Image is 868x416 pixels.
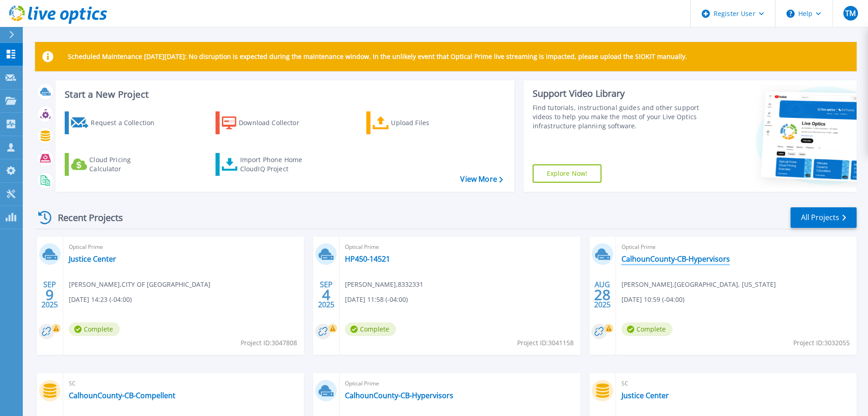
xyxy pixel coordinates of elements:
a: CalhounCounty-CB-Hypervisors [345,391,453,400]
span: Optical Prime [621,242,851,252]
div: Cloud Pricing Calculator [89,155,162,174]
a: Justice Center [621,391,669,400]
a: Explore Now! [533,164,602,183]
div: Upload Files [391,114,464,132]
div: Support Video Library [533,88,703,100]
span: 28 [594,291,611,299]
span: [PERSON_NAME] , 8332331 [345,279,423,290]
span: 9 [46,291,54,299]
a: View More [460,175,503,184]
span: SC [621,379,851,389]
a: Download Collector [216,111,317,134]
a: Justice Center [69,254,116,263]
span: [DATE] 11:58 (-04:00) [345,295,408,305]
div: SEP 2025 [318,278,335,311]
div: Find tutorials, instructional guides and other support videos to help you make the most of your L... [533,103,703,131]
span: Project ID: 3032055 [793,338,850,348]
a: CalhounCounty-CB-Hypervisors [621,254,730,263]
span: Project ID: 3047808 [241,338,297,348]
p: Scheduled Maintenance [DATE][DATE]: No disruption is expected during the maintenance window. In t... [68,53,687,60]
span: 4 [322,291,330,299]
span: Complete [345,322,396,336]
span: Optical Prime [69,242,298,252]
span: [PERSON_NAME] , CITY OF [GEOGRAPHIC_DATA] [69,279,211,290]
span: SC [69,379,298,389]
span: Optical Prime [345,242,575,252]
a: Cloud Pricing Calculator [65,153,166,176]
span: Project ID: 3041158 [517,338,574,348]
div: SEP 2025 [41,278,58,311]
div: Request a Collection [91,114,164,132]
div: Download Collector [239,114,312,132]
span: [PERSON_NAME] , [GEOGRAPHIC_DATA], [US_STATE] [621,279,776,290]
div: Import Phone Home CloudIQ Project [240,155,311,174]
span: Optical Prime [345,379,575,389]
a: Request a Collection [65,111,166,134]
a: All Projects [791,207,857,228]
div: Recent Projects [35,206,135,229]
a: HP450-14521 [345,254,390,263]
div: AUG 2025 [594,278,611,311]
span: [DATE] 10:59 (-04:00) [621,295,684,305]
span: [DATE] 14:23 (-04:00) [69,295,132,305]
h3: Start a New Project [65,90,503,100]
span: Complete [69,322,120,336]
span: TM [845,10,856,17]
a: Upload Files [366,111,468,134]
a: CalhounCounty-CB-Compellent [69,391,175,400]
span: Complete [621,322,673,336]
